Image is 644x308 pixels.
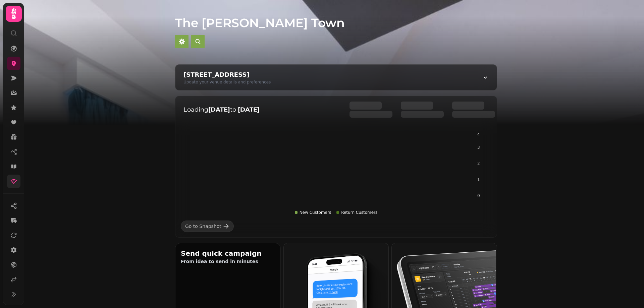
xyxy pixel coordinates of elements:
p: From idea to send in minutes [181,258,275,265]
tspan: 1 [477,177,480,182]
div: Return Customers [336,210,377,215]
tspan: 4 [477,132,480,137]
strong: [DATE] [238,106,260,113]
div: Update your venue details and preferences [183,79,271,85]
tspan: 0 [477,193,480,198]
tspan: 2 [477,161,480,166]
strong: [DATE] [208,106,230,113]
tspan: 3 [477,145,480,150]
div: [STREET_ADDRESS] [183,70,271,79]
h2: Send quick campaign [181,249,275,258]
div: New Customers [295,210,331,215]
a: Go to Snapshot [181,221,234,232]
div: Go to Snapshot [185,223,221,230]
p: Loading to [183,105,336,114]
